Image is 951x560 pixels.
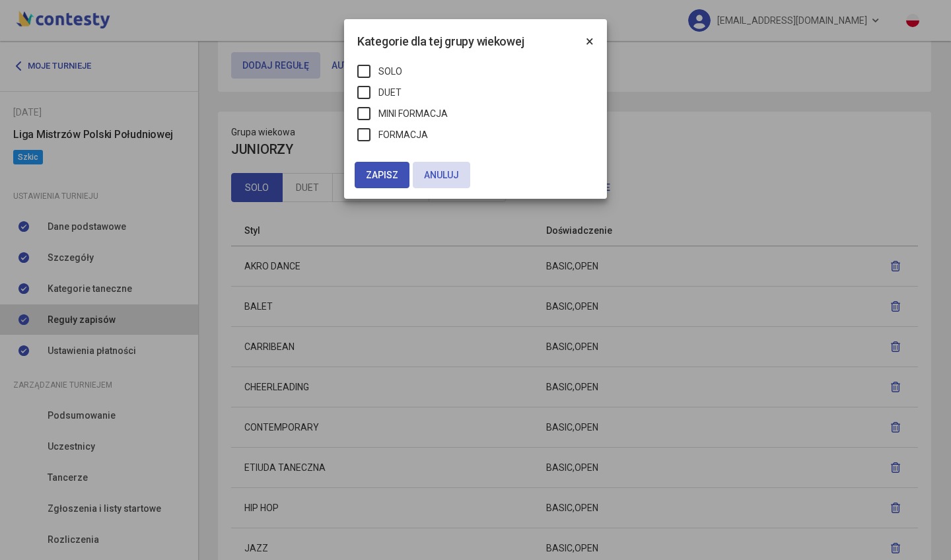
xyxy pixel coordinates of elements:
[573,19,607,64] button: Close
[413,162,470,188] a: Anuluj
[357,32,524,51] h5: Kategorie dla tej grupy wiekowej
[357,106,448,121] label: MINI FORMACJA
[357,64,402,79] label: SOLO
[357,85,402,100] label: DUET
[366,170,398,180] span: Zapisz
[355,162,409,188] button: Zapisz
[586,33,594,50] span: ×
[357,127,428,142] label: FORMACJA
